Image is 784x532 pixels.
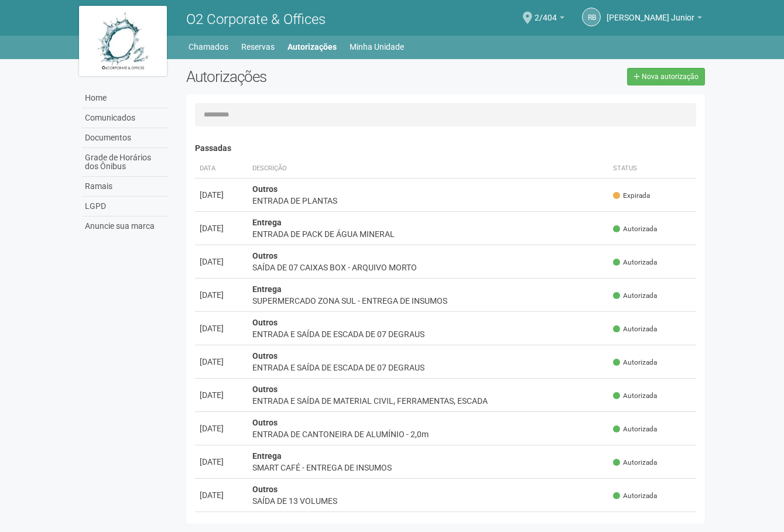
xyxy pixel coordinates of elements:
span: Autorizada [613,458,657,468]
span: Autorizada [613,324,657,334]
strong: Outros [252,251,278,260]
div: [DATE] [200,489,243,501]
a: Anuncie sua marca [82,217,169,236]
th: Descrição [248,159,609,179]
strong: Outros [252,385,278,394]
span: Autorizada [613,491,657,501]
div: ENTRADA DE PACK DE ÁGUA MINERAL [252,228,604,240]
th: Data [195,159,248,179]
a: Minha Unidade [350,39,404,55]
span: Autorizada [613,224,657,234]
div: [DATE] [200,356,243,368]
a: 2/404 [535,15,564,24]
img: logo.jpg [79,6,167,76]
div: SUPERMERCADO ZONA SUL - ENTREGA DE INSUMOS [252,295,604,307]
strong: Entrega [252,451,282,461]
div: ENTRADA DE CANTONEIRA DE ALUMÍNIO - 2,0m [252,428,604,440]
div: SAÍDA DE 07 CAIXAS BOX - ARQUIVO MORTO [252,262,604,273]
div: [DATE] [200,256,243,267]
a: LGPD [82,197,169,217]
span: Autorizada [613,358,657,368]
div: SAÍDA DE 13 VOLUMES [252,495,604,507]
span: Raul Barrozo da Motta Junior [607,2,694,22]
div: SMART CAFÉ - ENTREGA DE INSUMOS [252,462,604,473]
span: Nova autorização [642,73,699,81]
span: 2/404 [535,2,557,22]
strong: Entrega [252,284,282,294]
a: Documentos [82,128,169,148]
div: [DATE] [200,322,243,334]
a: Home [82,88,169,108]
a: Autorizações [287,39,337,55]
div: [DATE] [200,389,243,401]
span: O2 Corporate & Offices [186,11,326,28]
span: Autorizada [613,291,657,301]
div: [DATE] [200,423,243,434]
div: ENTRADA E SAÍDA DE MATERIAL CIVIL, FERRAMENTAS, ESCADA [252,395,604,407]
a: Chamados [189,39,228,55]
h4: Passadas [195,144,697,153]
a: Comunicados [82,108,169,128]
span: Expirada [613,191,650,201]
div: ENTRADA DE PLANTAS [252,195,604,207]
div: [DATE] [200,189,243,201]
h2: Autorizações [186,68,437,85]
a: [PERSON_NAME] Junior [607,15,702,24]
strong: Entrega [252,218,282,227]
span: Autorizada [613,258,657,267]
div: [DATE] [200,222,243,234]
span: Autorizada [613,391,657,401]
strong: Outros [252,184,278,194]
div: ENTRADA E SAÍDA DE ESCADA DE 07 DEGRAUS [252,362,604,373]
span: Autorizada [613,424,657,434]
a: Ramais [82,177,169,197]
strong: Outros [252,418,278,427]
strong: Outros [252,351,278,361]
strong: Outros [252,318,278,327]
div: [DATE] [200,456,243,468]
a: RB [582,8,601,26]
strong: Outros [252,485,278,494]
th: Status [608,159,696,179]
div: ENTRADA E SAÍDA DE ESCADA DE 07 DEGRAUS [252,328,604,340]
a: Grade de Horários dos Ônibus [82,148,169,177]
a: Nova autorização [627,68,705,85]
div: [DATE] [200,289,243,301]
a: Reservas [241,39,275,55]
